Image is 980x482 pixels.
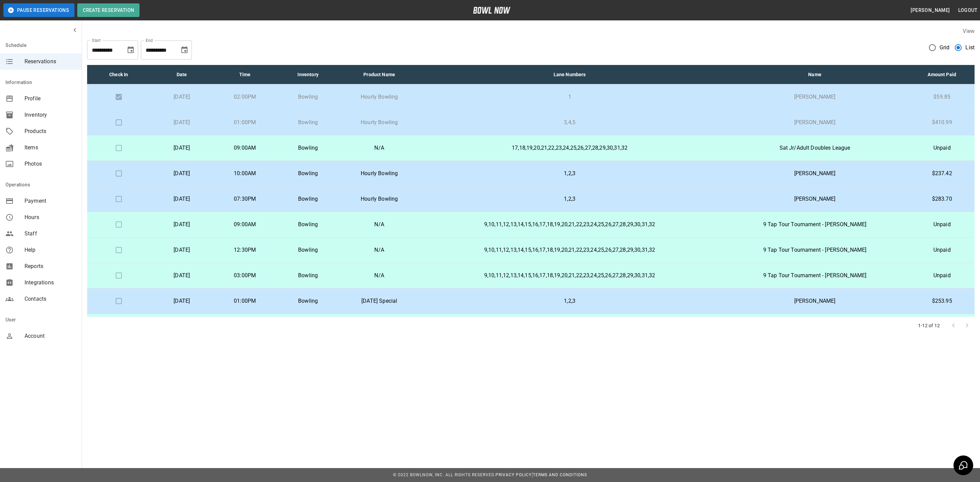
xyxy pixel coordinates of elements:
th: Date [150,65,213,84]
p: [DATE] Special [345,297,414,305]
p: [DATE] [156,195,208,203]
span: Products [24,127,76,135]
span: Grid [940,44,950,52]
p: $410.99 [915,118,969,127]
p: Hourly Bowling [345,118,414,127]
p: [DATE] [156,220,208,229]
p: N/A [345,271,414,280]
span: Profile [24,95,76,103]
p: Bowling [282,246,334,254]
p: Unpaid [915,271,969,280]
p: 1 [425,93,715,101]
p: N/A [345,220,414,229]
p: [PERSON_NAME] [726,195,904,203]
p: Bowling [282,297,334,305]
p: Unpaid [915,220,969,229]
a: Terms and Conditions [533,472,587,477]
p: N/A [345,144,414,152]
span: Reservations [24,57,76,66]
p: Bowling [282,169,334,178]
p: [PERSON_NAME] [726,169,904,178]
p: [DATE] [156,271,208,280]
button: Create Reservation [77,3,140,17]
p: 9,10,11,12,13,14,15,16,17,18,19,20,21,22,23,24,25,26,27,28,29,30,31,32 [425,246,715,254]
button: Logout [955,4,980,17]
p: 01:00PM [219,297,271,305]
p: $237.42 [915,169,969,178]
p: $59.85 [915,93,969,101]
th: Amount Paid [909,65,975,84]
p: 9 Tap Tour Tournament - [PERSON_NAME] [726,246,904,254]
p: 07:30PM [219,195,271,203]
p: 10:00AM [219,169,271,178]
span: Account [24,332,76,340]
p: 1-12 of 12 [918,322,940,329]
p: $283.70 [915,195,969,203]
button: Pause Reservations [3,3,75,17]
span: Help [24,246,76,254]
p: Bowling [282,118,334,127]
p: 03:00PM [219,271,271,280]
th: Inventory [276,65,339,84]
span: Inventory [24,111,76,119]
p: [DATE] [156,297,208,305]
th: Lane Numbers [419,65,720,84]
p: Unpaid [915,144,969,152]
p: Bowling [282,93,334,101]
span: Staff [24,230,76,238]
p: [DATE] [156,118,208,127]
p: Unpaid [915,246,969,254]
button: Choose date, selected date is Aug 21, 2025 [124,43,137,57]
button: Choose date, selected date is Sep 21, 2025 [178,43,191,57]
p: 9,10,11,12,13,14,15,16,17,18,19,20,21,22,23,24,25,26,27,28,29,30,31,32 [425,271,715,280]
p: Bowling [282,195,334,203]
th: Product Name [340,65,419,84]
p: [DATE] [156,169,208,178]
p: [DATE] [156,93,208,101]
p: $253.95 [915,297,969,305]
p: [DATE] [156,246,208,254]
p: Bowling [282,271,334,280]
p: Bowling [282,144,334,152]
p: 02:00PM [219,93,271,101]
p: [PERSON_NAME] [726,297,904,305]
p: 09:00AM [219,144,271,152]
th: Name [720,65,910,84]
p: 01:00PM [219,118,271,127]
label: View [963,28,975,34]
th: Time [213,65,276,84]
p: [PERSON_NAME] [726,93,904,101]
p: Bowling [282,220,334,229]
button: [PERSON_NAME] [908,4,952,17]
p: Hourly Bowling [345,169,414,178]
span: Contacts [24,295,76,303]
p: 3,4,5 [425,118,715,127]
p: 09:00AM [219,220,271,229]
span: Payment [24,197,76,205]
a: Privacy Policy [495,472,532,477]
span: © 2022 BowlNow, Inc. All Rights Reserved. [393,472,495,477]
p: 9 Tap Tour Tournament - [PERSON_NAME] [726,220,904,229]
span: Items [24,144,76,152]
th: Check In [87,65,150,84]
p: 1,2,3 [425,169,715,178]
span: Reports [24,262,76,270]
span: Integrations [24,279,76,287]
p: [DATE] [156,144,208,152]
p: Hourly Bowling [345,93,414,101]
p: 17,18,19,20,21,22,23,24,25,26,27,28,29,30,31,32 [425,144,715,152]
p: Sat Jr/Adult Doubles League [726,144,904,152]
img: logo [473,7,510,14]
span: List [965,44,975,52]
p: 12:30PM [219,246,271,254]
p: 1,2,3 [425,195,715,203]
p: 9,10,11,12,13,14,15,16,17,18,19,20,21,22,23,24,25,26,27,28,29,30,31,32 [425,220,715,229]
span: Photos [24,160,76,168]
p: 1,2,3 [425,297,715,305]
p: N/A [345,246,414,254]
span: Hours [24,213,76,221]
p: [PERSON_NAME] [726,118,904,127]
p: Hourly Bowling [345,195,414,203]
p: 9 Tap Tour Tournament - [PERSON_NAME] [726,271,904,280]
